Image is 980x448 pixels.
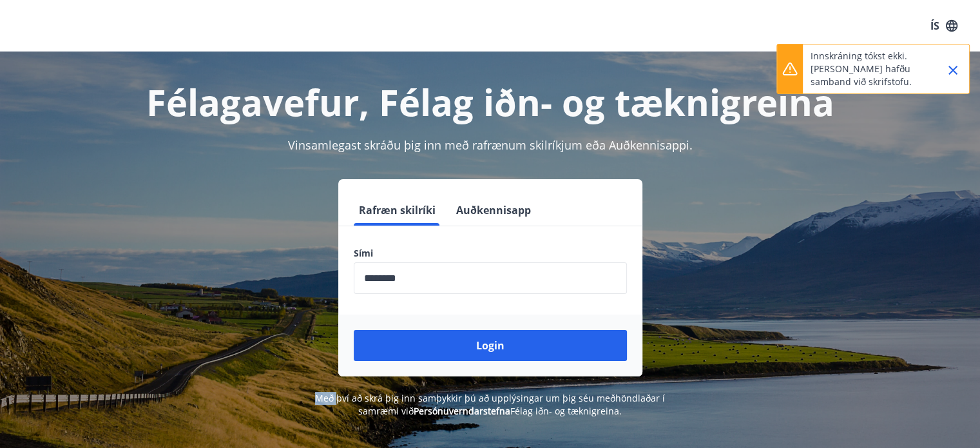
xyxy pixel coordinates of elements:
button: Login [354,330,627,361]
span: Vinsamlegast skráðu þig inn með rafrænum skilríkjum eða Auðkennisappi. [288,137,693,153]
button: ÍS [923,14,965,37]
p: Innskráning tókst ekki. [PERSON_NAME] hafðu samband við skrifstofu. [811,50,924,88]
button: Close [942,59,964,81]
span: Með því að skrá þig inn samþykkir þú að upplýsingar um þig séu meðhöndlaðar í samræmi við Félag i... [315,392,665,417]
a: Persónuverndarstefna [414,405,510,417]
h1: Félagavefur, Félag iðn- og tæknigreina [42,77,939,126]
button: Rafræn skilríki [354,195,441,226]
label: Sími [354,247,627,260]
button: Auðkennisapp [451,195,536,226]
